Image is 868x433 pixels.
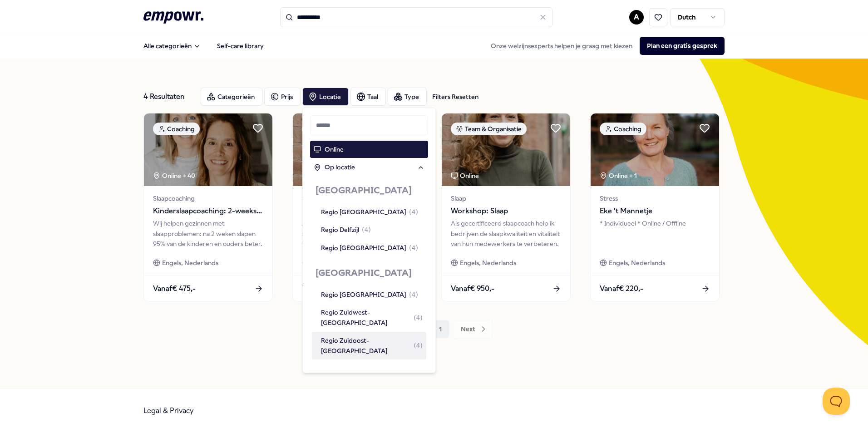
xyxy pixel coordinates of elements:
span: ( 4 ) [409,207,418,217]
button: Type [388,88,427,106]
span: Vanaf € 475,- [153,283,196,295]
button: A [629,10,644,25]
input: Search for products, categories or subcategories [280,7,552,27]
a: package imageCoachingOnline + 1StressEke 't Mannetje* Individueel * Online / OfflineEngels, Neder... [590,113,720,302]
div: Online + 1 [600,171,637,181]
span: Online [325,144,344,154]
div: Regio [GEOGRAPHIC_DATA] [321,290,418,300]
span: ( 4 ) [414,340,423,350]
span: Vanaf € 950,- [451,283,494,295]
div: Coaching [153,123,200,135]
div: Suggestions [310,176,428,365]
button: Alle categorieën [136,37,208,55]
div: 4 Resultaten [143,88,193,106]
span: Vanaf € 125,- [302,283,344,295]
nav: Main [136,37,271,55]
span: ( 4 ) [362,225,371,235]
div: Online + 2 [302,171,340,181]
span: Vanaf € 220,- [600,283,643,295]
span: Engels, Nederlands [162,258,218,268]
button: Taal [350,88,386,106]
img: package image [442,113,570,186]
span: Engels, Nederlands [609,258,665,268]
div: Als gecertificeerd slaapcoach help ik je slaapproblemen te overwinnen en weer kwalitatieve nachtr... [302,218,412,249]
span: Slaap [451,193,561,203]
span: ( 4 ) [409,290,418,300]
span: Engels, Nederlands [460,258,516,268]
div: Online + 40 [153,171,195,181]
div: Regio Delfzijl [321,225,371,235]
button: Categorieën [201,88,262,106]
div: Coaching [302,123,349,135]
div: Coaching [600,123,646,135]
a: Self-care library [210,37,271,55]
div: Filters Resetten [432,92,478,102]
div: Regio [GEOGRAPHIC_DATA] [321,207,418,217]
span: Slaapcoaching [302,193,412,203]
img: package image [591,113,719,186]
button: Plan een gratis gesprek [640,37,725,55]
img: package image [293,113,421,186]
iframe: Help Scout Beacon - Open [823,388,850,415]
a: package imageCoachingOnline + 40SlaapcoachingKinderslaapcoaching: 2-weekse slaapcoach trajectenWi... [143,113,273,302]
div: * Individueel * Online / Offline [600,218,710,249]
div: Als gecertificeerd slaapcoach help ik bedrijven de slaapkwaliteit en vitaliteit van hun medewerke... [451,218,561,249]
a: package imageCoachingOnline + 2Slaapcoaching[PERSON_NAME]Als gecertificeerd slaapcoach help ik je... [292,113,422,302]
div: Online [451,171,479,181]
span: Eke 't Mannetje [600,205,710,217]
span: Workshop: Slaap [451,205,561,217]
button: Locatie [302,88,349,106]
div: Regio [GEOGRAPHIC_DATA] [321,243,418,253]
a: package imageTeam & OrganisatieOnlineSlaapWorkshop: SlaapAls gecertificeerd slaapcoach help ik be... [441,113,571,302]
span: [PERSON_NAME] [302,205,412,217]
div: Regio Zuidoost-[GEOGRAPHIC_DATA] [321,335,423,356]
div: Onze welzijnsexperts helpen je graag met kiezen [483,37,725,55]
a: Legal & Privacy [143,406,194,415]
div: Wij helpen gezinnen met slaapproblemen: na 2 weken slapen 95% van de kinderen en ouders beter. [153,218,263,249]
div: Team & Organisatie [451,123,527,135]
span: Stress [600,193,710,203]
span: ( 4 ) [409,243,418,253]
div: Regio Zuidwest-[GEOGRAPHIC_DATA] [321,307,423,328]
span: ( 4 ) [414,313,423,323]
span: Kinderslaapcoaching: 2-weekse slaapcoach trajecten [153,205,263,217]
span: Op locatie [325,162,355,172]
span: Slaapcoaching [153,193,263,203]
button: Prijs [264,88,301,106]
img: package image [144,113,272,186]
